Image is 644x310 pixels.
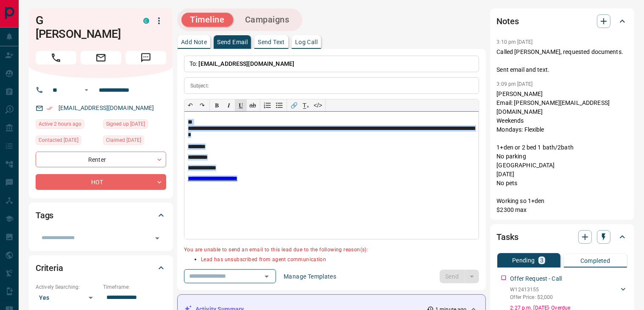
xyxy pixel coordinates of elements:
span: Signed up [DATE] [106,120,145,128]
svg: Email Verified [47,105,53,111]
h2: Tags [36,209,53,222]
button: 🔗 [288,99,300,111]
div: HOT [36,174,166,190]
div: Renter [36,152,166,167]
div: Fri Oct 10 2025 [36,135,99,147]
span: 𝐔 [239,102,243,109]
button: T̲ₓ [300,99,312,111]
div: Tasks [497,227,627,247]
p: [PERSON_NAME] Email: [PERSON_NAME][EMAIL_ADDRESS][DOMAIN_NAME] Weekends Mondays: Flexible 1+den o... [497,90,627,214]
span: Message [125,51,166,65]
p: Actively Searching: [36,283,99,291]
p: Subject: [190,82,209,90]
button: 𝑰 [223,99,235,111]
p: Lead has unsubscribed from agent communication [201,256,479,264]
button: Open [81,85,92,95]
h2: Criteria [36,261,63,275]
span: Claimed [DATE] [106,136,141,144]
p: Offer Price: $2,000 [510,293,553,301]
button: Manage Templates [279,270,341,283]
button: Open [151,232,163,244]
div: Fri Oct 10 2025 [103,119,166,131]
p: Send Email [217,39,248,45]
button: Numbered list [262,99,273,111]
p: W12413155 [510,286,553,293]
p: Called [PERSON_NAME], requested documents. Sent email and text. [497,48,627,74]
h2: Tasks [497,230,519,244]
button: Timeline [181,13,233,27]
p: Timeframe: [103,283,166,291]
p: 3:10 pm [DATE] [497,39,533,45]
button: Campaigns [237,13,298,27]
s: ab [249,102,256,109]
span: Active 2 hours ago [39,120,81,128]
span: [EMAIL_ADDRESS][DOMAIN_NAME] [199,60,295,67]
button: Open [261,271,273,282]
button: ab [247,99,259,111]
p: Completed [580,258,611,264]
div: split button [440,270,479,283]
div: Criteria [36,258,166,278]
h2: Notes [497,14,519,28]
div: Notes [497,11,627,31]
div: W12413155Offer Price: $2,000 [510,284,627,303]
span: Call [36,51,76,65]
p: Log Call [295,39,318,45]
p: Send Text [258,39,285,45]
p: 3:09 pm [DATE] [497,81,533,87]
a: [EMAIL_ADDRESS][DOMAIN_NAME] [59,104,154,111]
p: You are unable to send an email to this lead due to the following reason(s): [184,246,479,254]
p: Pending [512,257,535,263]
button: 𝐁 [211,99,223,111]
div: Fri Oct 10 2025 [103,135,166,147]
button: ↷ [196,99,208,111]
h1: G [PERSON_NAME] [36,14,131,41]
button: </> [312,99,324,111]
span: Email [81,51,121,65]
p: 3 [540,257,544,263]
button: Bullet list [273,99,285,111]
p: Add Note [181,39,207,45]
p: Offer Request - Call [510,274,562,283]
div: Yes [36,291,99,304]
button: 𝐔 [235,99,247,111]
div: condos.ca [143,18,149,24]
button: ↶ [184,99,196,111]
div: Tags [36,205,166,225]
div: Wed Oct 15 2025 [36,119,99,131]
span: Contacted [DATE] [39,136,78,144]
p: To: [184,56,479,72]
